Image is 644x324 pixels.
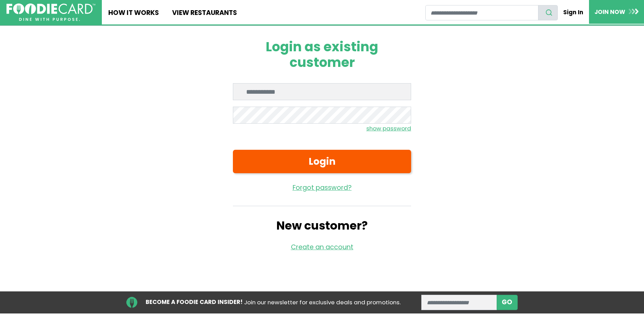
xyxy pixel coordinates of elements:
a: Forgot password? [233,183,411,193]
img: FoodieCard; Eat, Drink, Save, Donate [6,3,95,21]
input: restaurant search [425,5,538,20]
button: Login [233,150,411,173]
button: subscribe [497,295,518,310]
input: enter email address [421,295,497,310]
button: search [538,5,558,20]
h1: Login as existing customer [233,39,411,70]
a: Sign In [558,5,589,20]
a: Create an account [291,242,353,252]
h2: New customer? [233,219,411,233]
strong: BECOME A FOODIE CARD INSIDER! [146,298,243,306]
span: Join our newsletter for exclusive deals and promotions. [244,298,401,306]
small: show password [366,124,411,132]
